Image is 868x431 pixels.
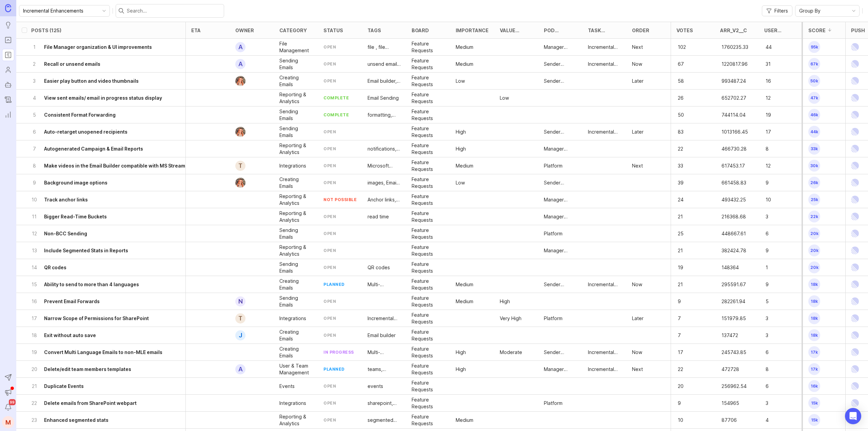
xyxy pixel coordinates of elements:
p: 744114.04 [720,110,741,120]
p: 652702.27 [720,93,741,103]
p: 16 [764,76,785,86]
p: Feature Requests [412,159,445,173]
div: A [235,42,245,52]
p: 1220817.96 [720,59,741,69]
img: Linear Logo [851,310,859,327]
p: 9 [764,280,785,289]
div: Integrations [279,162,306,169]
button: 15Ability to send to more than 4 languages [31,276,185,293]
p: 1 [764,263,785,272]
p: Email builder, videos [368,78,401,84]
p: 19 [764,110,785,120]
img: Linear Logo [851,90,859,106]
button: 8Make videos in the Email Builder compatible with MS Stream [31,157,185,174]
p: 17 [764,127,785,137]
button: 2Recall or unsend emails [31,56,185,72]
p: 14 [31,264,37,271]
p: Sender Experience [544,129,577,135]
div: Creating Emails [279,74,313,88]
span: 46k [808,109,820,121]
p: 7 [31,145,37,152]
img: Linear Logo [851,293,859,310]
h6: Auto-retarget unopened recipients [44,129,127,135]
div: Push [851,28,865,33]
p: 9 [676,398,697,408]
p: 5 [31,112,37,118]
p: 21 [31,383,37,390]
div: eta [191,28,201,33]
button: 17Narrow Scope of Permissions for SharePoint [31,310,185,327]
p: 22 [676,365,697,374]
h6: Easier play button and video thumbnails [44,78,139,84]
input: Search... [127,7,221,15]
a: Roadmaps [2,49,14,61]
img: Linear Logo [851,140,859,157]
div: File Management [279,40,313,54]
p: Reporting & Analytics [279,91,313,105]
p: Sender Experience [544,61,577,67]
div: Feature Requests [412,40,445,54]
div: Votes [676,28,693,33]
a: Portal [2,34,14,46]
p: Later [632,129,644,135]
p: 25 [676,229,697,238]
p: 24 [676,195,697,204]
button: 10Track anchor links [31,191,185,208]
div: toggle menu [19,5,110,17]
p: 12 [31,230,37,237]
div: Medium [456,61,473,67]
img: Linear Logo [851,191,859,208]
p: 10 [764,195,785,204]
div: Now [632,61,642,67]
p: 7 [676,314,697,323]
p: 3 [31,78,37,84]
p: 3 [764,212,785,221]
img: Bronwen W [233,127,248,137]
p: 4 [764,415,785,425]
p: 993487.24 [720,76,741,86]
div: toggle menu [795,5,860,17]
a: Changelog [2,94,14,106]
p: 16 [31,298,37,305]
p: Feature Requests [412,74,445,88]
p: 5 [764,297,785,306]
img: Linear Logo [851,361,859,377]
img: Linear Logo [851,174,859,191]
p: High [456,129,466,135]
span: 30k [808,160,820,172]
span: 67k [808,58,820,70]
p: 87706 [720,415,741,425]
p: 58 [676,76,697,86]
svg: toggle icon [848,8,859,14]
img: Linear Logo [851,378,859,394]
img: Linear Logo [851,106,859,123]
div: Importance [456,28,489,33]
h6: Convert Multi Language Emails to non-MLE emails [44,349,162,356]
p: 21 [676,280,697,289]
div: Feature Requests [412,108,445,122]
p: Incremental Enhancement [588,44,621,51]
p: Manager Experience [544,44,577,51]
button: 4View sent emails/ email in progress status display [31,90,185,106]
p: notifications, Analytics [368,145,401,152]
button: 14QR codes [31,259,185,276]
p: Manager Experience [544,145,577,152]
img: Linear Logo [851,276,859,293]
p: Sender Experience [544,78,577,84]
p: 151979.85 [720,314,741,323]
h6: Bigger Read-Time Buckets [44,213,107,220]
p: Feature Requests [412,91,445,105]
div: Incremental Enhancement [588,129,621,135]
p: Feature Requests [412,57,445,71]
h6: Delete/edit team members templates [44,366,131,373]
div: Email Sending [368,95,399,101]
div: complete [323,112,349,118]
div: category [279,28,307,33]
p: 17 [676,348,697,357]
div: Order [632,28,649,33]
img: Linear Logo [851,208,859,225]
